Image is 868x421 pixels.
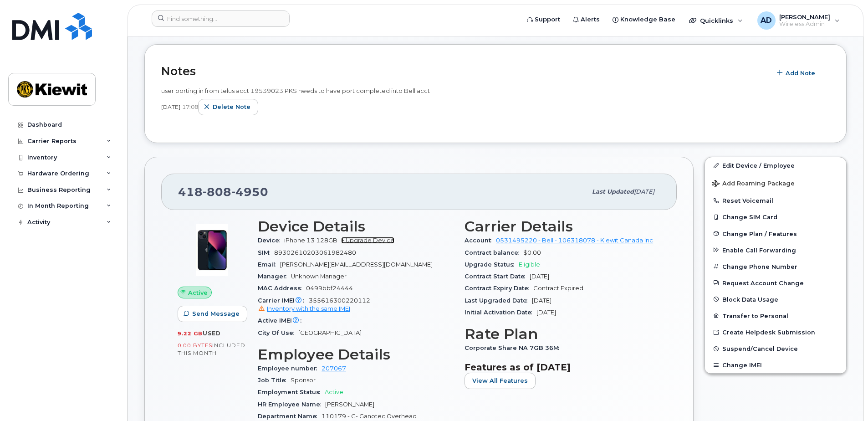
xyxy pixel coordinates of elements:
[188,288,208,297] span: Active
[178,306,247,322] button: Send Message
[771,65,823,81] button: Add Note
[519,261,540,268] span: Eligible
[705,340,846,357] button: Suspend/Cancel Device
[258,305,350,312] a: Inventory with the same IMEI
[465,373,536,389] button: View All Features
[722,230,797,237] span: Change Plan / Features
[620,15,675,24] span: Knowledge Base
[306,317,312,324] span: —
[322,365,346,372] a: 207067
[465,261,519,268] span: Upgrade Status
[258,297,309,304] span: Carrier IMEI
[700,17,733,24] span: Quicklinks
[761,15,772,26] span: AD
[291,273,347,280] span: Unknown Manager
[325,389,343,395] span: Active
[161,87,430,94] span: user porting in from telus acct 19539023 PKS needs to have port completed into Bell acct
[274,249,356,256] span: 89302610203061982480
[465,218,660,235] h3: Carrier Details
[306,285,353,292] span: 0499bbf24444
[258,273,291,280] span: Manager
[161,64,766,78] h2: Notes
[751,11,846,30] div: Amanda Duguay
[298,329,362,336] span: [GEOGRAPHIC_DATA]
[532,297,551,304] span: [DATE]
[341,237,394,244] a: + Upgrade Device
[258,346,454,363] h3: Employee Details
[231,185,268,199] span: 4950
[258,249,274,256] span: SIM
[683,11,749,30] div: Quicklinks
[178,330,203,337] span: 9.22 GB
[258,401,325,408] span: HR Employee Name
[523,249,541,256] span: $0.00
[521,10,567,29] a: Support
[535,15,560,24] span: Support
[258,329,298,336] span: City Of Use
[258,237,284,244] span: Device
[465,297,532,304] span: Last Upgraded Date
[258,285,306,292] span: MAC Address
[779,13,830,21] span: [PERSON_NAME]
[182,103,198,111] span: 17:08
[705,275,846,291] button: Request Account Change
[705,308,846,324] button: Transfer to Personal
[465,309,536,316] span: Initial Activation Date
[722,246,796,253] span: Enable Call Forwarding
[705,258,846,275] button: Change Phone Number
[786,69,815,77] span: Add Note
[705,174,846,192] button: Add Roaming Package
[280,261,433,268] span: [PERSON_NAME][EMAIL_ADDRESS][DOMAIN_NAME]
[267,305,350,312] span: Inventory with the same IMEI
[705,324,846,340] a: Create Helpdesk Submission
[828,381,861,414] iframe: Messenger Launcher
[705,242,846,258] button: Enable Call Forwarding
[465,362,660,373] h3: Features as of [DATE]
[322,413,417,420] span: 110179 - G- Ganotec Overhead
[258,297,454,313] span: 355616300220112
[465,249,523,256] span: Contract balance
[258,261,280,268] span: Email
[606,10,682,29] a: Knowledge Base
[203,330,221,337] span: used
[152,10,290,27] input: Find something...
[198,99,258,115] button: Delete note
[203,185,231,199] span: 808
[178,342,212,349] span: 0.00 Bytes
[161,103,180,111] span: [DATE]
[258,413,322,420] span: Department Name
[705,357,846,373] button: Change IMEI
[465,326,660,342] h3: Rate Plan
[185,223,240,277] img: image20231002-3703462-1ig824h.jpeg
[581,15,600,24] span: Alerts
[465,273,530,280] span: Contract Start Date
[213,103,250,111] span: Delete note
[258,365,322,372] span: Employee number
[712,180,795,189] span: Add Roaming Package
[325,401,374,408] span: [PERSON_NAME]
[258,389,325,395] span: Employment Status
[705,192,846,209] button: Reset Voicemail
[705,209,846,225] button: Change SIM Card
[465,344,564,351] span: Corporate Share NA 7GB 36M
[592,188,634,195] span: Last updated
[258,317,306,324] span: Active IMEI
[705,226,846,242] button: Change Plan / Features
[779,21,830,28] span: Wireless Admin
[284,237,337,244] span: iPhone 13 128GB
[722,345,798,352] span: Suspend/Cancel Device
[705,157,846,174] a: Edit Device / Employee
[496,237,653,244] a: 0531495220 - Bell - 106318078 - Kiewit Canada Inc
[192,309,240,318] span: Send Message
[472,376,528,385] span: View All Features
[634,188,654,195] span: [DATE]
[465,237,496,244] span: Account
[536,309,556,316] span: [DATE]
[533,285,583,292] span: Contract Expired
[530,273,549,280] span: [DATE]
[465,285,533,292] span: Contract Expiry Date
[258,377,291,384] span: Job Title
[705,291,846,308] button: Block Data Usage
[178,185,268,199] span: 418
[258,218,454,235] h3: Device Details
